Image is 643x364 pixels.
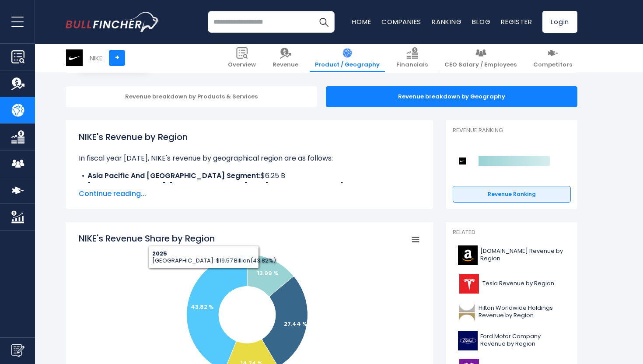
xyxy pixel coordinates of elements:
[533,61,572,69] span: Competitors
[453,300,571,324] a: Hilton Worldwide Holdings Revenue by Region
[284,320,308,328] text: 27.44 %
[444,61,517,69] span: CEO Salary / Employees
[458,274,480,294] img: TSLA logo
[458,245,478,265] img: AMZN logo
[501,17,532,26] a: Register
[257,269,279,277] text: 13.99 %
[223,44,261,72] a: Overview
[66,12,160,32] a: Go to homepage
[79,130,420,143] h1: NIKE's Revenue by Region
[66,49,83,66] img: NKE logo
[453,272,571,296] a: Tesla Revenue by Region
[480,248,566,262] span: [DOMAIN_NAME] Revenue by Region
[480,333,566,348] span: Ford Motor Company Revenue by Region
[66,86,317,107] div: Revenue breakdown by Products & Services
[79,153,420,164] p: In fiscal year [DATE], NIKE's revenue by geographical region are as follows:
[439,44,522,72] a: CEO Salary / Employees
[66,12,160,32] img: bullfincher logo
[453,127,571,134] p: Revenue Ranking
[352,17,371,26] a: Home
[432,17,461,26] a: Ranking
[458,302,476,322] img: HLT logo
[315,61,380,69] span: Product / Geography
[479,304,566,319] span: Hilton Worldwide Holdings Revenue by Region
[313,11,335,33] button: Search
[528,44,577,72] a: Competitors
[90,53,102,63] div: NIKE
[267,44,304,72] a: Revenue
[453,229,571,236] p: Related
[310,44,385,72] a: Product / Geography
[453,186,571,203] a: Revenue Ranking
[79,181,420,192] li: $12.26 B
[391,44,433,72] a: Financials
[109,50,125,66] a: +
[482,280,554,287] span: Tesla Revenue by Region
[396,61,428,69] span: Financials
[458,331,478,350] img: F logo
[87,181,379,191] b: [GEOGRAPHIC_DATA], [GEOGRAPHIC_DATA] And [GEOGRAPHIC_DATA] Segment:
[542,11,577,33] a: Login
[472,17,490,26] a: Blog
[273,61,298,69] span: Revenue
[457,156,468,166] img: NIKE competitors logo
[326,86,577,107] div: Revenue breakdown by Geography
[79,189,420,199] span: Continue reading...
[87,171,261,181] b: Asia Pacific And [GEOGRAPHIC_DATA] Segment:
[191,303,214,311] text: 43.82 %
[79,232,215,245] tspan: NIKE's Revenue Share by Region
[79,171,420,181] li: $6.25 B
[228,61,256,69] span: Overview
[453,329,571,353] a: Ford Motor Company Revenue by Region
[453,243,571,267] a: [DOMAIN_NAME] Revenue by Region
[381,17,421,26] a: Companies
